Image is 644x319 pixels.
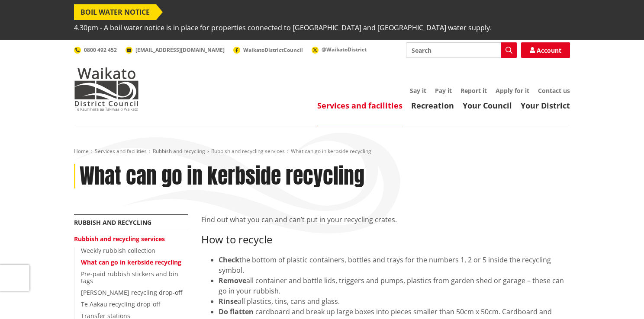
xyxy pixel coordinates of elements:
[219,296,570,306] div: all plastics, tins, cans and glass.
[521,42,570,58] a: Account
[219,275,570,296] div: all container and bottle lids, triggers and pumps, plastics from garden shed or garage – these ca...
[201,233,570,246] h3: How to recycle
[219,255,239,265] strong: Check
[74,20,492,35] span: 4.30pm - A boil water notice is in place for properties connected to [GEOGRAPHIC_DATA] and [GEOGR...
[81,270,178,285] a: Pre-paid rubbish stickers and bin tags
[496,86,529,95] a: Apply for it
[74,218,151,226] a: Rubbish and recycling
[219,307,254,316] strong: Do flatten
[211,147,285,155] a: Rubbish and recycling services
[521,100,570,111] a: Your District
[219,276,246,285] strong: Remove
[81,288,182,297] a: [PERSON_NAME] recycling drop-off
[435,86,452,95] a: Pay it
[74,148,570,155] nav: breadcrumb
[74,46,117,54] a: 0800 492 452
[410,86,426,95] a: Say it
[322,46,367,53] span: @WaikatoDistrict
[201,214,570,225] p: Find out what you can and can’t put in your recycling crates.
[233,46,303,54] a: WaikatoDistrictCouncil
[317,100,402,111] a: Services and facilities
[312,46,367,53] a: @WaikatoDistrict
[95,147,147,155] a: Services and facilities
[80,164,364,189] h1: What can go in kerbside recycling
[411,100,454,111] a: Recreation
[74,147,89,155] a: Home
[81,300,160,308] a: Te Aakau recycling drop-off
[126,46,225,54] a: [EMAIL_ADDRESS][DOMAIN_NAME]
[74,235,165,243] a: Rubbish and recycling services
[81,258,181,266] a: What can go in kerbside recycling
[538,86,570,95] a: Contact us
[243,46,303,54] span: WaikatoDistrictCouncil
[74,4,156,20] span: BOIL WATER NOTICE
[219,297,238,306] strong: Rinse
[135,46,225,54] span: [EMAIL_ADDRESS][DOMAIN_NAME]
[463,100,512,111] a: Your Council
[81,246,155,255] a: Weekly rubbish collection
[84,46,117,54] span: 0800 492 452
[406,42,517,58] input: Search input
[74,67,139,111] img: Waikato District Council - Te Kaunihera aa Takiwaa o Waikato
[153,147,205,155] a: Rubbish and recycling
[219,255,570,275] div: the bottom of plastic containers, bottles and trays for the numbers 1, 2 or 5 inside the recyclin...
[460,86,487,95] a: Report it
[291,147,371,155] span: What can go in kerbside recycling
